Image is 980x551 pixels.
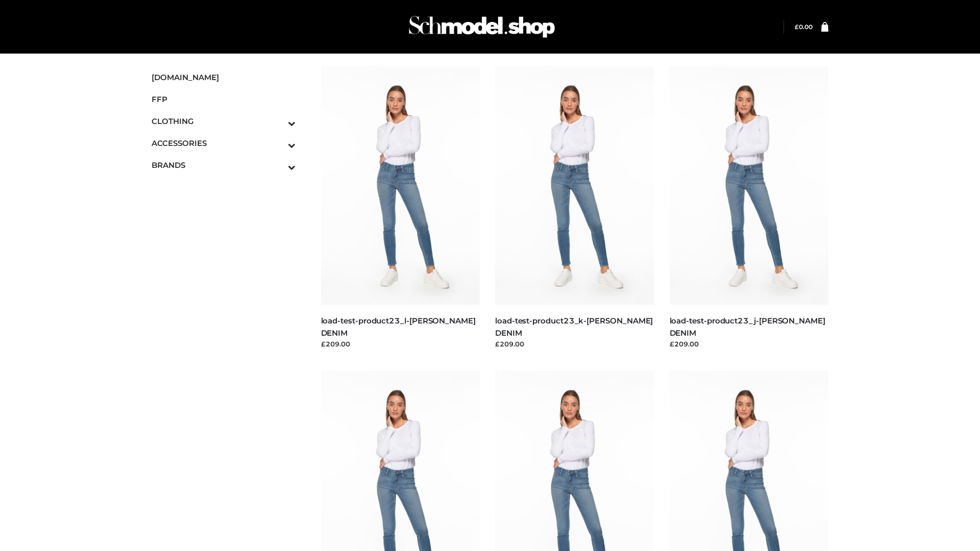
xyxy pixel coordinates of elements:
div: £209.00 [321,339,480,349]
span: [DOMAIN_NAME] [152,71,296,83]
a: load-test-product23_j-[PERSON_NAME] DENIM [670,316,825,337]
a: [DOMAIN_NAME] [152,66,296,88]
a: load-test-product23_k-[PERSON_NAME] DENIM [495,316,653,337]
a: FFP [152,88,296,110]
span: FFP [152,93,296,105]
div: £209.00 [670,339,829,349]
span: ACCESSORIES [152,137,296,149]
img: Schmodel Admin 964 [405,7,558,47]
a: ACCESSORIESToggle Submenu [152,132,296,154]
span: CLOTHING [152,115,296,127]
a: load-test-product23_l-[PERSON_NAME] DENIM [321,316,476,337]
bdi: 0.00 [795,23,813,31]
a: BRANDSToggle Submenu [152,154,296,176]
span: BRANDS [152,159,296,171]
button: Toggle Submenu [260,110,296,132]
div: £209.00 [495,339,654,349]
a: £0.00 [795,23,813,31]
a: CLOTHINGToggle Submenu [152,110,296,132]
button: Toggle Submenu [260,132,296,154]
button: Toggle Submenu [260,154,296,176]
span: £ [795,23,799,31]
